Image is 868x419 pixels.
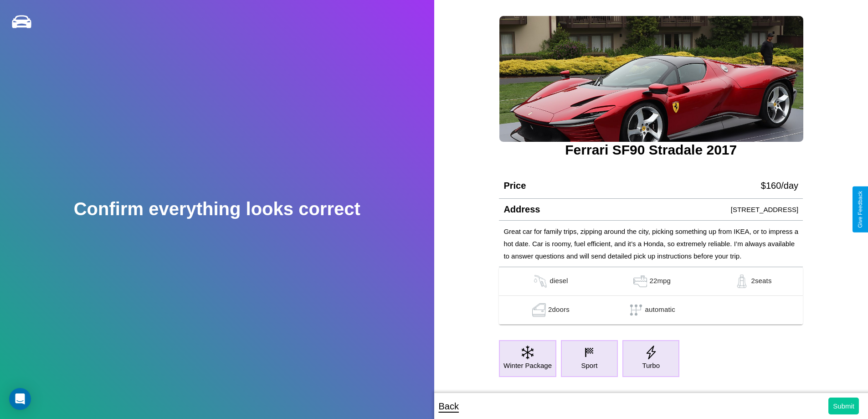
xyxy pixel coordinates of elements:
[531,274,550,288] img: gas
[503,359,552,372] p: Winter Package
[548,303,570,317] p: 2 doors
[503,181,526,191] h4: Price
[733,274,751,288] img: gas
[503,225,798,262] p: Great car for family trips, zipping around the city, picking something up from IKEA, or to impres...
[631,274,649,288] img: gas
[439,398,459,414] p: Back
[828,398,859,414] button: Submit
[857,191,863,228] div: Give Feedback
[731,203,798,216] p: [STREET_ADDRESS]
[761,177,798,194] p: $ 160 /day
[649,274,671,288] p: 22 mpg
[503,204,540,215] h4: Address
[581,359,597,372] p: Sport
[74,199,360,219] h2: Confirm everything looks correct
[530,303,548,317] img: gas
[499,142,803,158] h3: Ferrari SF90 Stradale 2017
[9,388,31,410] div: Open Intercom Messenger
[550,274,568,288] p: diesel
[642,359,660,372] p: Turbo
[645,303,675,317] p: automatic
[751,274,771,288] p: 2 seats
[499,267,803,325] table: simple table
